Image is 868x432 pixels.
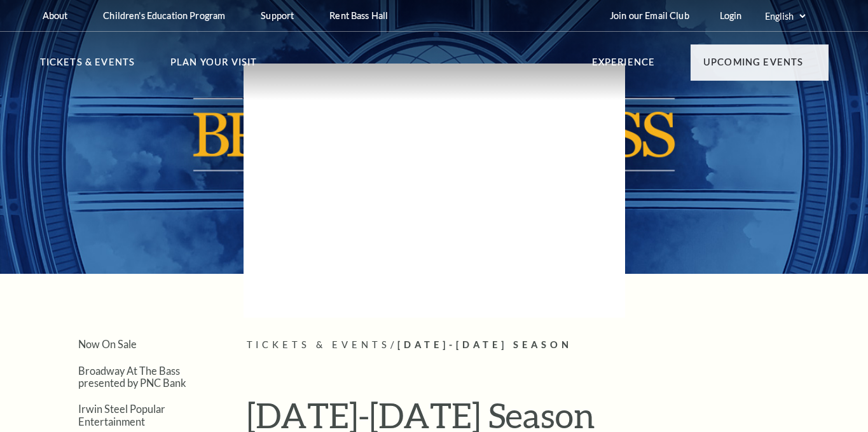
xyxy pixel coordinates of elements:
[78,365,186,389] a: Broadway At The Bass presented by PNC Bank
[329,10,388,21] p: Rent Bass Hall
[40,55,135,78] p: Tickets & Events
[244,64,625,318] img: blank image
[762,10,808,22] select: Select:
[592,55,656,78] p: Experience
[703,55,804,78] p: Upcoming Events
[78,338,137,350] a: Now On Sale
[247,337,829,353] p: /
[170,55,258,78] p: Plan Your Visit
[261,10,294,21] p: Support
[43,10,68,21] p: About
[78,403,165,427] a: Irwin Steel Popular Entertainment
[397,339,572,350] span: [DATE]-[DATE] Season
[247,339,391,350] span: Tickets & Events
[103,10,225,21] p: Children's Education Program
